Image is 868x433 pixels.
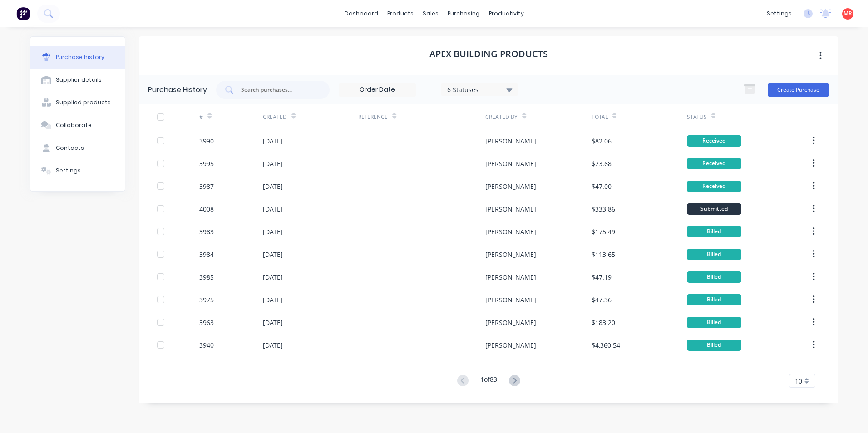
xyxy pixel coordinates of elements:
[762,7,796,20] div: settings
[56,98,111,107] div: Supplied products
[263,113,287,121] div: Created
[443,7,484,20] div: purchasing
[592,340,620,350] div: $4,360.54
[358,113,388,121] div: Reference
[56,144,84,152] div: Contacts
[199,204,214,214] div: 4008
[687,294,741,305] div: Billed
[447,84,512,94] div: 6 Statuses
[30,91,125,114] button: Supplied products
[263,272,283,282] div: [DATE]
[199,227,214,236] div: 3983
[56,121,92,129] div: Collaborate
[263,159,283,168] div: [DATE]
[148,84,207,95] div: Purchase History
[263,318,283,327] div: [DATE]
[485,340,536,350] div: [PERSON_NAME]
[339,83,415,97] input: Order Date
[484,7,528,20] div: productivity
[687,249,741,260] div: Billed
[485,295,536,305] div: [PERSON_NAME]
[485,227,536,236] div: [PERSON_NAME]
[592,318,615,327] div: $183.20
[592,250,615,259] div: $113.65
[485,204,536,214] div: [PERSON_NAME]
[592,295,612,305] div: $47.36
[240,85,316,94] input: Search purchases...
[199,295,214,305] div: 3975
[687,135,741,147] div: Received
[199,318,214,327] div: 3963
[56,76,102,84] div: Supplier details
[199,113,203,121] div: #
[485,113,518,121] div: Created By
[56,167,81,175] div: Settings
[30,137,125,159] button: Contacts
[263,250,283,259] div: [DATE]
[30,46,125,69] button: Purchase history
[263,182,283,191] div: [DATE]
[592,159,612,168] div: $23.68
[687,181,741,192] div: Received
[199,340,214,350] div: 3940
[592,227,615,236] div: $175.49
[485,272,536,282] div: [PERSON_NAME]
[592,182,612,191] div: $47.00
[429,49,548,59] h1: Apex Building Products
[592,272,612,282] div: $47.19
[687,271,741,283] div: Billed
[418,7,443,20] div: sales
[30,69,125,91] button: Supplier details
[485,250,536,259] div: [PERSON_NAME]
[263,295,283,305] div: [DATE]
[687,340,741,351] div: Billed
[687,158,741,169] div: Received
[485,159,536,168] div: [PERSON_NAME]
[592,204,615,214] div: $333.86
[263,340,283,350] div: [DATE]
[199,136,214,146] div: 3990
[485,318,536,327] div: [PERSON_NAME]
[592,113,608,121] div: Total
[199,159,214,168] div: 3995
[263,136,283,146] div: [DATE]
[768,83,829,97] button: Create Purchase
[480,374,497,388] div: 1 of 83
[56,53,104,61] div: Purchase history
[687,317,741,328] div: Billed
[199,272,214,282] div: 3985
[843,10,852,18] span: MR
[30,159,125,182] button: Settings
[795,376,802,386] span: 10
[687,113,707,121] div: Status
[592,136,612,146] div: $82.06
[199,250,214,259] div: 3984
[30,114,125,137] button: Collaborate
[485,182,536,191] div: [PERSON_NAME]
[687,203,741,215] div: Submitted
[485,136,536,146] div: [PERSON_NAME]
[16,7,30,20] img: Factory
[687,226,741,237] div: Billed
[263,227,283,236] div: [DATE]
[340,7,383,20] a: dashboard
[383,7,418,20] div: products
[263,204,283,214] div: [DATE]
[199,182,214,191] div: 3987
